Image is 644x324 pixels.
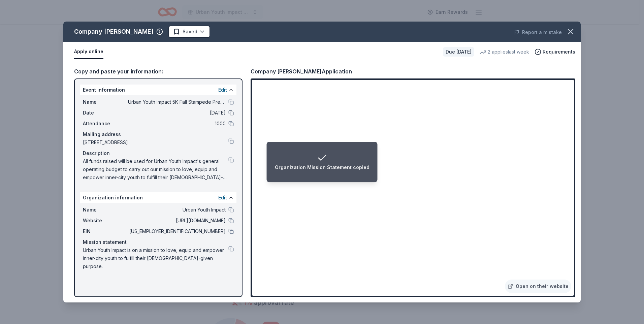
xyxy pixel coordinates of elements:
[128,206,226,214] span: Urban Youth Impact
[80,85,236,95] div: Event information
[74,26,154,37] div: Company [PERSON_NAME]
[514,28,562,36] button: Report a mistake
[480,48,529,56] div: 2 applies last week
[168,26,210,38] button: Saved
[251,67,352,76] div: Company [PERSON_NAME] Application
[218,194,227,202] button: Edit
[128,98,226,106] span: Urban Youth Impact 5K Fall Stampede Presented by [DEMOGRAPHIC_DATA]-fil-A
[128,217,226,225] span: [URL][DOMAIN_NAME]
[74,45,103,59] button: Apply online
[128,120,226,128] span: 1000
[83,157,228,182] span: All funds raised will be used for Urban Youth Impact's general operating budget to carry out our ...
[83,98,128,106] span: Name
[83,120,128,128] span: Attendance
[535,48,575,56] button: Requirements
[275,163,369,171] div: Organization Mission Statement copied
[443,47,474,57] div: Due [DATE]
[83,238,234,246] div: Mission statement
[218,86,227,94] button: Edit
[128,109,226,117] span: [DATE]
[83,227,128,235] span: EIN
[83,149,234,157] div: Description
[505,280,571,293] a: Open on their website
[83,206,128,214] span: Name
[74,67,243,76] div: Copy and paste your information:
[83,138,228,147] span: [STREET_ADDRESS]
[80,192,236,203] div: Organization information
[83,130,234,138] div: Mailing address
[83,246,228,270] span: Urban Youth Impact is on a mission to love, equip and empower inner-city youth to fulfill their [...
[83,109,128,117] span: Date
[83,217,128,225] span: Website
[183,28,197,36] span: Saved
[128,227,226,235] span: [US_EMPLOYER_IDENTIFICATION_NUMBER]
[543,48,575,56] span: Requirements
